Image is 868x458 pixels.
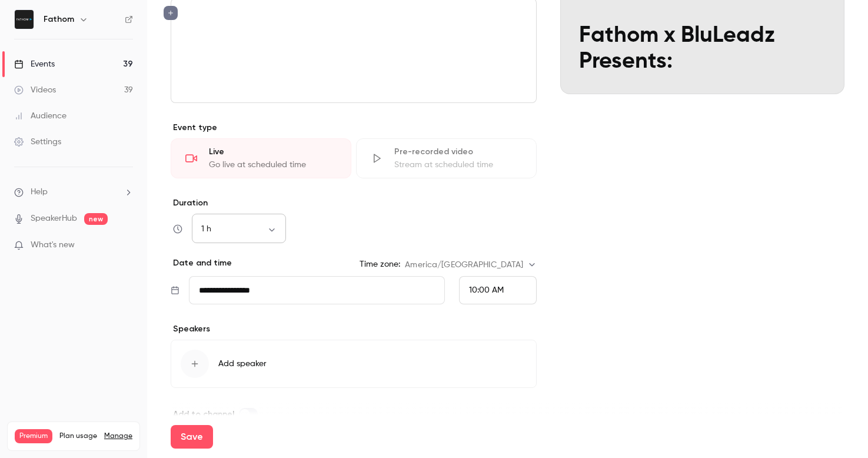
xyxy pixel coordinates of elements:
[394,146,522,158] div: Pre-recorded video
[59,432,97,441] span: Plan usage
[171,323,537,335] p: Speakers
[394,159,522,171] div: Stream at scheduled time
[469,286,504,294] span: 10:00 AM
[171,138,351,178] div: LiveGo live at scheduled time
[15,10,34,29] img: Fathom
[14,186,133,198] li: help-dropdown-opener
[356,138,537,178] div: Pre-recorded videoStream at scheduled time
[119,240,133,251] iframe: Noticeable Trigger
[84,213,108,225] span: new
[171,197,537,209] label: Duration
[31,239,75,251] span: What's new
[459,276,537,304] div: From
[171,425,213,449] button: Save
[44,14,74,25] h6: Fathom
[171,340,537,388] button: Add speaker
[171,257,232,269] p: Date and time
[31,186,48,198] span: Help
[171,122,537,134] p: Event type
[218,358,267,370] span: Add speaker
[209,159,337,171] div: Go live at scheduled time
[14,110,66,122] div: Audience
[360,258,400,270] label: Time zone:
[31,213,77,225] a: SpeakerHub
[14,58,55,70] div: Events
[209,146,337,158] div: Live
[405,259,536,271] div: America/[GEOGRAPHIC_DATA]
[14,136,61,148] div: Settings
[14,84,56,96] div: Videos
[192,223,286,235] div: 1 h
[15,429,52,443] span: Premium
[104,432,132,441] a: Manage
